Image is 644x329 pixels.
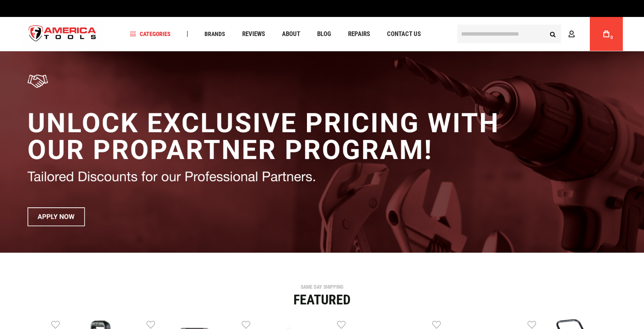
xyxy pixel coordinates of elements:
[205,31,225,37] span: Brands
[19,284,625,290] div: SAME DAY SHIPPING
[344,28,374,40] a: Repairs
[387,31,421,37] span: Contact Us
[317,31,331,37] span: Blog
[383,28,425,40] a: Contact Us
[545,26,561,42] button: Search
[22,18,104,50] a: store logo
[348,31,370,37] span: Repairs
[19,293,625,307] div: Featured
[313,28,335,40] a: Blog
[201,28,229,40] a: Brands
[278,28,304,40] a: About
[242,31,265,37] span: Reviews
[598,17,614,51] a: 0
[130,31,171,37] span: Categories
[22,18,104,50] img: America Tools
[238,28,269,40] a: Reviews
[126,28,174,40] a: Categories
[611,35,613,40] span: 0
[282,31,300,37] span: About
